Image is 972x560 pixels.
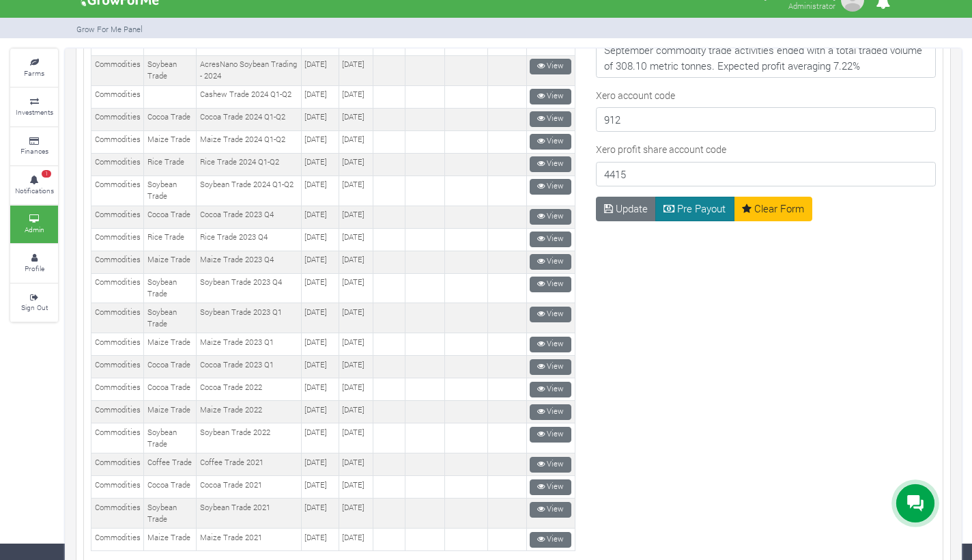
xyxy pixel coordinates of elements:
td: [DATE] [301,423,339,453]
small: Grow For Me Panel [76,24,143,34]
td: [DATE] [339,108,373,130]
td: Cocoa Trade [144,378,197,401]
td: Commodities [91,108,144,130]
td: Commodities [91,529,144,551]
td: Commodities [91,251,144,273]
td: Maize Trade 2023 Q1 [197,333,301,356]
td: Maize Trade [144,251,197,273]
td: [DATE] [301,153,339,176]
td: [DATE] [301,303,339,333]
td: [DATE] [339,130,373,153]
a: View [530,89,571,104]
td: Maize Trade 2024 Q1-Q2 [197,130,301,153]
a: View [530,359,571,375]
td: Maize Trade [144,529,197,551]
td: Soybean Trade 2024 Q1-Q2 [197,176,301,206]
a: View [530,111,571,127]
td: Commodities [91,130,144,153]
td: [DATE] [339,356,373,378]
td: Soybean Trade [144,303,197,333]
small: Farms [24,68,44,78]
a: View [530,502,571,518]
td: [DATE] [339,529,373,551]
a: View [530,254,571,270]
a: Clear Form [734,197,813,221]
td: Commodities [91,476,144,499]
td: Soybean Trade [144,55,197,85]
td: Commodities [91,333,144,356]
td: Soybean Trade 2022 [197,423,301,453]
td: Coffee Trade 2021 [197,453,301,476]
td: [DATE] [339,85,373,108]
button: Pre Payout [655,197,734,221]
td: Cocoa Trade 2022 [197,378,301,401]
td: [DATE] [339,453,373,476]
td: Commodities [91,176,144,206]
label: Xero profit share account code [596,142,726,156]
td: Maize Trade 2023 Q4 [197,251,301,273]
a: Farms [10,49,58,87]
td: Soybean Trade [144,273,197,303]
td: Coffee Trade [144,453,197,476]
a: View [530,382,571,397]
td: Cocoa Trade [144,476,197,499]
td: [DATE] [301,529,339,551]
td: [DATE] [301,176,339,206]
td: [DATE] [339,333,373,356]
td: Rice Trade 2023 Q4 [197,228,301,251]
td: Soybean Trade [144,499,197,529]
td: [DATE] [301,228,339,251]
a: Sign Out [10,284,58,322]
label: Xero account code [596,88,675,102]
td: Rice Trade [144,228,197,251]
td: [DATE] [339,206,373,228]
td: Cashew Trade 2024 Q1-Q2 [197,85,301,108]
a: View [530,337,571,352]
td: Commodities [91,55,144,85]
td: Cocoa Trade [144,108,197,130]
td: [DATE] [301,206,339,228]
td: [DATE] [301,401,339,423]
td: [DATE] [301,273,339,303]
td: [DATE] [339,228,373,251]
td: Cocoa Trade 2023 Q4 [197,206,301,228]
td: Cocoa Trade 2021 [197,476,301,499]
td: [DATE] [339,273,373,303]
small: Administrator [788,1,835,11]
td: [DATE] [301,251,339,273]
td: Soybean Trade [144,423,197,453]
td: [DATE] [339,55,373,85]
td: Commodities [91,401,144,423]
a: View [530,156,571,172]
td: Commodities [91,206,144,228]
a: Admin [10,206,58,243]
small: Notifications [15,186,54,195]
td: [DATE] [301,476,339,499]
td: [DATE] [301,378,339,401]
td: [DATE] [301,130,339,153]
td: [DATE] [339,499,373,529]
td: [DATE] [339,423,373,453]
a: View [530,277,571,292]
td: Soybean Trade 2023 Q1 [197,303,301,333]
td: Commodities [91,85,144,108]
td: [DATE] [301,453,339,476]
a: View [530,134,571,150]
td: Soybean Trade 2023 Q4 [197,273,301,303]
a: View [530,179,571,195]
a: View [530,59,571,74]
td: [DATE] [301,333,339,356]
a: View [530,532,571,548]
td: [DATE] [339,153,373,176]
span: 1 [42,170,51,178]
td: Commodities [91,303,144,333]
td: Commodities [91,423,144,453]
td: AcresNano Soybean Trading - 2024 [197,55,301,85]
td: Cocoa Trade [144,356,197,378]
textarea: September commodity trade activities ended with a total traded volume of 308.10 metric tonnes. Ex... [596,38,936,77]
td: [DATE] [339,378,373,401]
td: Cocoa Trade 2024 Q1-Q2 [197,108,301,130]
small: Investments [16,107,53,117]
td: Cocoa Trade [144,206,197,228]
td: [DATE] [339,176,373,206]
